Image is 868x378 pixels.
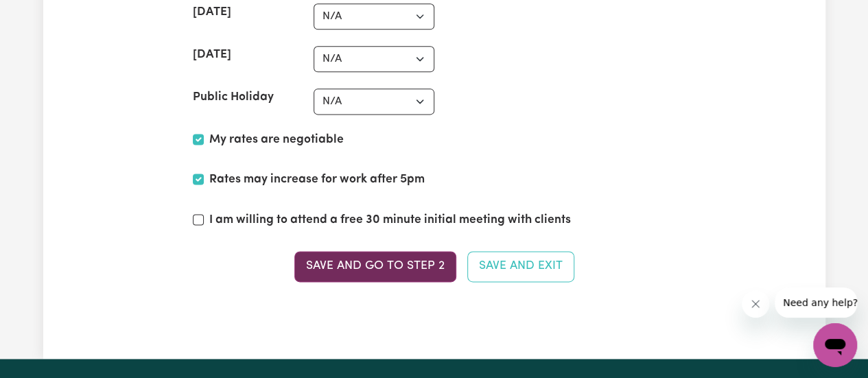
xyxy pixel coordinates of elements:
label: [DATE] [193,3,231,21]
label: [DATE] [193,46,231,64]
iframe: Button to launch messaging window [813,323,857,367]
label: My rates are negotiable [209,131,344,149]
label: Public Holiday [193,88,274,106]
label: I am willing to attend a free 30 minute initial meeting with clients [209,211,571,229]
iframe: Close message [742,290,769,318]
label: Rates may increase for work after 5pm [209,171,425,189]
button: Save and go to Step 2 [294,251,456,281]
iframe: Message from company [775,287,857,318]
button: Save and Exit [467,251,574,281]
span: Need any help? [8,10,83,21]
